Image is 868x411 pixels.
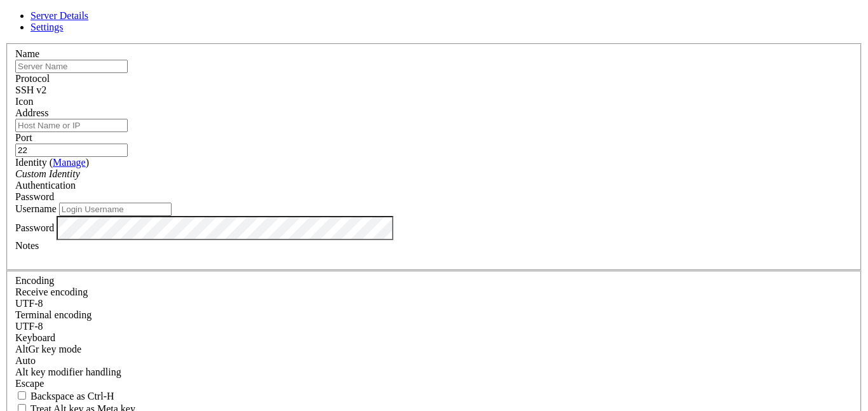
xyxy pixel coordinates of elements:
label: Protocol [15,73,50,84]
span: Backspace as Ctrl-H [31,391,114,401]
span: UTF-8 [15,321,43,332]
label: If true, the backspace should send BS ('\x08', aka ^H). Otherwise the backspace key should send '... [15,391,114,401]
div: Auto [15,355,853,367]
label: Port [15,132,32,143]
label: Set the expected encoding for data received from the host. If the encodings do not match, visual ... [15,344,81,354]
input: Server Name [15,60,128,73]
label: Password [15,222,54,232]
label: Keyboard [15,332,55,343]
div: UTF-8 [15,321,853,332]
input: Host Name or IP [15,119,128,132]
label: Encoding [15,275,54,286]
input: Port Number [15,144,128,157]
i: Custom Identity [15,168,80,179]
a: Manage [53,157,86,168]
label: Username [15,203,57,214]
label: Notes [15,240,39,251]
input: Login Username [59,203,172,216]
div: Escape [15,378,853,389]
input: Backspace as Ctrl-H [18,391,26,400]
a: Settings [31,22,64,32]
div: UTF-8 [15,298,853,309]
label: Controls how the Alt key is handled. Escape: Send an ESC prefix. 8-Bit: Add 128 to the typed char... [15,367,121,377]
span: Password [15,191,54,202]
label: The default terminal encoding. ISO-2022 enables character map translations (like graphics maps). ... [15,309,92,320]
div: Custom Identity [15,168,853,180]
label: Name [15,48,39,59]
span: SSH v2 [15,84,46,95]
label: Icon [15,96,33,107]
label: Authentication [15,180,76,191]
span: ( ) [50,157,89,168]
span: Escape [15,378,44,389]
span: UTF-8 [15,298,43,309]
span: Auto [15,355,36,366]
div: SSH v2 [15,84,853,96]
div: Password [15,191,853,203]
a: Server Details [31,10,88,21]
label: Set the expected encoding for data received from the host. If the encodings do not match, visual ... [15,286,88,297]
label: Address [15,107,48,118]
label: Identity [15,157,89,168]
